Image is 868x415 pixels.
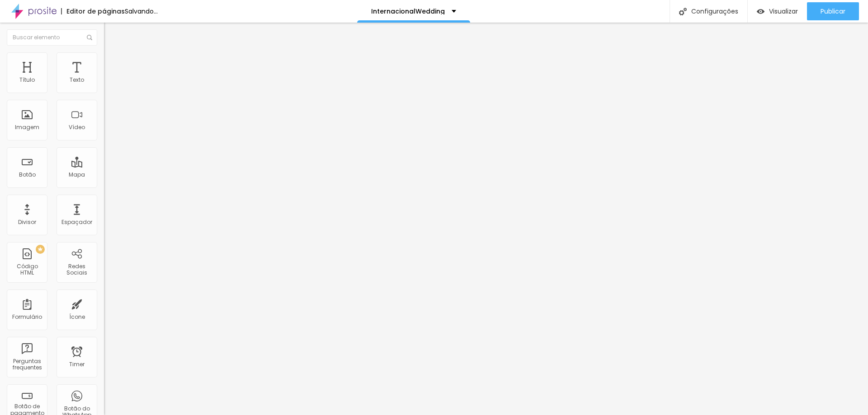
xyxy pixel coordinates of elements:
button: Visualizar [748,2,807,20]
div: Imagem [15,124,39,131]
button: Publicar [807,2,859,20]
input: Buscar elemento [7,29,97,46]
img: Icone [87,35,92,40]
iframe: Editor [104,23,868,415]
div: Botão [19,172,36,178]
div: Texto [70,77,84,83]
div: Ícone [69,314,85,320]
div: Mapa [69,172,85,178]
img: Icone [679,8,687,15]
img: view-1.svg [757,8,764,15]
div: Divisor [18,219,36,225]
span: Visualizar [769,8,798,15]
div: Editor de páginas [61,8,125,14]
div: Formulário [12,314,42,320]
div: Salvando... [125,8,158,14]
div: Código HTML [9,263,45,276]
div: Título [19,77,35,83]
div: Vídeo [69,124,85,131]
div: Espaçador [61,219,92,225]
div: Redes Sociais [59,263,94,276]
p: InternacionalWedding [371,8,445,14]
span: Publicar [821,8,845,15]
div: Timer [69,361,85,368]
div: Perguntas frequentes [9,358,45,371]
